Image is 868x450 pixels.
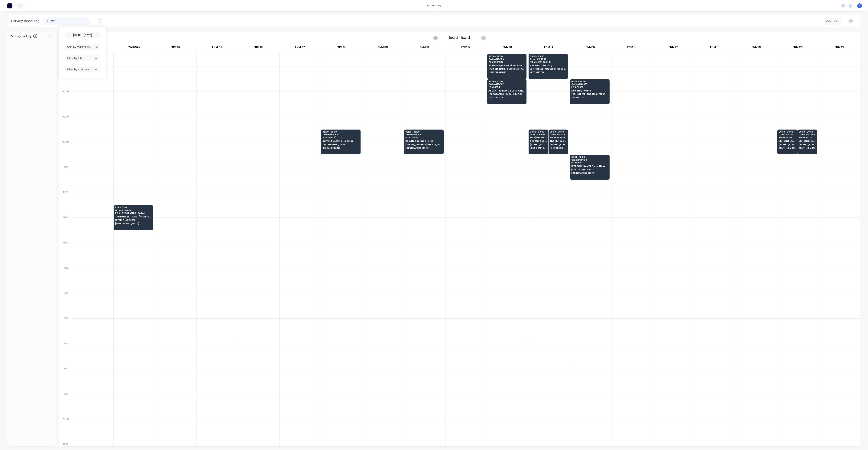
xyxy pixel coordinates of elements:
[530,143,547,146] span: [STREET_ADDRESS]
[59,392,72,417] div: 19:00
[530,71,566,73] span: MITCHELTON
[570,44,611,52] div: FNM 15
[488,93,525,95] span: [GEOGRAPHIC_DATA] (L BLOCK)
[487,44,528,52] div: FNM 13
[799,136,816,139] span: PO # 104037
[59,266,72,291] div: 14:00
[65,33,100,38] input: Required Date
[779,131,796,133] span: 08:30 - 09:30
[488,83,525,85] span: Order # 194137
[59,190,72,215] div: 11:00
[799,143,816,146] span: [STREET_ADDRESS][PERSON_NAME] (STORE)
[115,209,152,211] span: Order # 194054
[799,133,816,136] span: Order # 193749
[279,44,321,52] div: FNM 07
[779,133,796,136] span: Order # 193972
[530,61,566,63] span: PO # 51448-25.574.1
[653,44,694,52] div: FNM 17
[777,44,818,52] div: FNM 20
[571,159,608,161] span: Order # 194100
[571,89,608,92] span: Dowbury Pty Ltd
[322,140,359,142] span: Summit Roofing Holdings
[405,143,442,146] span: [STREET_ADDRESS][PERSON_NAME]
[779,143,796,146] span: [STREET_ADDRESS][PERSON_NAME] (STORE)
[550,133,567,136] span: Order # 194133
[530,64,566,67] span: H&L Metal Roofing
[59,316,72,341] div: 16:00
[488,68,525,70] span: [PERSON_NAME] Kia [STREET_ADDRESS]
[59,442,72,447] div: 21:00
[322,133,359,136] span: Order # 194160
[488,71,525,73] span: [PERSON_NAME]
[113,44,155,52] div: 2nd Run
[59,114,72,140] div: 08:00
[571,172,608,174] span: [GEOGRAPHIC_DATA]
[59,366,72,392] div: 18:00
[322,147,359,149] span: REDBANK PLAINS
[362,44,403,52] div: FNM 09
[425,3,443,8] div: productivity
[115,215,152,218] span: The Mufasa Trust T/AS North Brisbane Metal Roofing Pty Ltd
[799,147,816,149] span: SOUTH LISMORE
[571,156,608,158] span: 09:30 - 10:30
[488,89,525,92] span: ASCENT BUILDING SOLUTIONS PTY LTD
[550,147,567,149] span: [GEOGRAPHIC_DATA]
[322,136,359,139] span: PO # 36803/C21721
[571,162,608,164] span: PO # 2016
[59,89,72,114] div: 07:00
[571,86,608,88] span: PO # 82362
[611,44,652,52] div: FNM 16
[824,18,841,24] button: Vehicle
[59,140,72,165] div: 09:00
[405,136,442,139] span: PO # J3445
[818,44,860,52] div: FNM 21
[445,44,487,52] div: FNM 12
[238,44,279,52] div: FNM 06
[322,143,359,146] span: [GEOGRAPHIC_DATA]
[528,44,569,52] div: FNM 14
[59,165,72,190] div: 10:00
[826,19,837,23] div: Vehicle
[530,131,547,133] span: 08:30 - 09:30
[8,15,43,27] div: Delivery scheduling
[530,68,566,70] span: LOT [STREET_ADDRESS][PERSON_NAME]
[550,140,567,142] span: The Mufasa Trust T/AS North Brisbane Metal Roofing Pty Ltd
[571,96,608,99] span: STAPYLTON
[571,93,608,95] span: 298-[STREET_ADDRESS][PERSON_NAME] (VISY)
[67,56,94,60] div: Filter by labels
[405,147,442,149] span: [GEOGRAPHIC_DATA]
[571,83,608,85] span: Order # 194087
[694,44,735,52] div: FNM 18
[488,55,525,57] span: 05:30 - 06:30
[405,131,442,133] span: 08:30 - 09:30
[779,140,796,142] span: METROLL LISMORE
[405,140,442,142] span: Results Roofing Pty Ltd
[322,131,359,133] span: 08:30 - 09:30
[115,206,152,208] span: 11:30 - 12:30
[550,136,567,139] span: PO # 652 Upper
[736,44,777,52] div: FNM 19
[571,169,608,171] span: [STREET_ADDRESS]
[59,341,72,367] div: 17:00
[59,417,72,442] div: 20:00
[404,44,445,52] div: FNM 10
[550,143,567,146] span: [STREET_ADDRESS],
[571,165,608,167] span: [PERSON_NAME] Consulting Pty Ltd
[488,80,525,82] span: 06:30 - 07:30
[550,131,567,133] span: 08:30 - 09:30
[530,140,547,142] span: The Mufasa Trust T/AS North Brisbane Metal Roofing Pty Ltd
[59,215,72,240] div: 12:00
[799,140,816,142] span: METROLL LISMORE
[59,240,72,266] div: 13:00
[530,147,547,149] span: [GEOGRAPHIC_DATA]
[10,34,32,38] span: Delivery backlog
[779,147,796,149] span: SOUTH LISMORE
[51,17,90,25] input: Search for orders
[530,58,566,60] span: Order # 194082
[115,219,152,221] span: [STREET_ADDRESS]
[59,291,72,316] div: 15:00
[67,45,92,49] span: Sort by Most recent
[488,96,525,99] span: MACGREGOR
[67,67,94,71] div: Filter by assignee
[488,86,525,88] span: PO # 18374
